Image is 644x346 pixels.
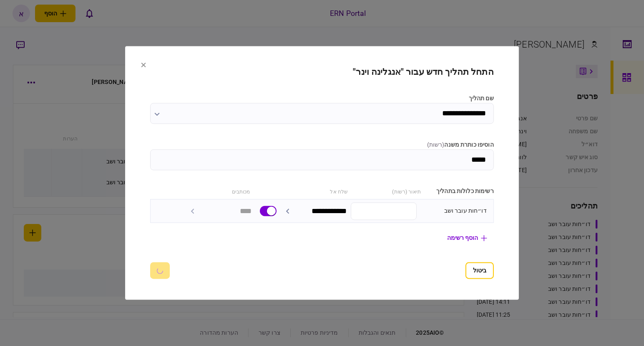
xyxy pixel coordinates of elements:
[421,207,487,216] div: דו״חות עובר ושב
[150,67,494,78] h2: התחל תהליך חדש עבור "אנגלינה וינר"
[427,142,445,148] span: ( רשות )
[440,231,494,246] button: הוסף רשימה
[425,187,494,196] div: רשימות כלולות בתהליך
[150,141,494,150] label: הוסיפו כותרת משנה
[279,187,348,196] div: שלח אל
[352,187,421,196] div: תיאור (רשות)
[465,262,494,279] button: ביטול
[150,150,494,170] input: הוסיפו כותרת משנה
[150,94,494,103] label: שם תהליך
[181,187,250,196] div: מכותבים
[150,103,494,124] input: שם תהליך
